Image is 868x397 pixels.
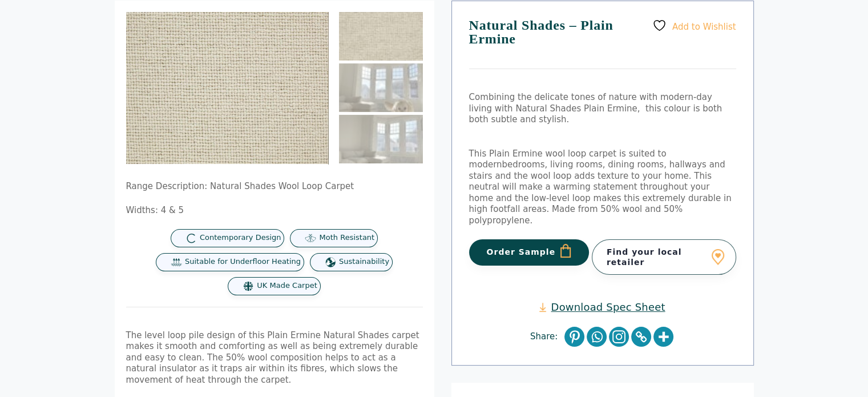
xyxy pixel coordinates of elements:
a: Whatsapp [587,327,607,347]
span: Sustainability [339,257,389,267]
span: Combining the delicate tones of nature with modern-day living with Natural Shades Plain Ermine, t... [469,92,722,125]
span: This Plain Ermine wool loop carpet is suited to modern [469,149,667,170]
a: Pinterest [564,327,584,347]
span: The level loop pile design of this Plain Ermine Natural Shades carpet makes it smooth and comfort... [126,330,419,385]
a: Find your local retailer [592,239,736,275]
span: bedrooms, living rooms, dining rooms, hallways and stairs and the wool loop adds texture to your ... [469,159,732,226]
span: UK Made Carpet [257,281,317,291]
a: Add to Wishlist [652,18,736,33]
h1: Natural Shades – Plain Ermine [469,18,736,69]
p: Range Description: Natural Shades Wool Loop Carpet [126,181,423,193]
a: Download Spec Sheet [539,300,665,314]
span: Add to Wishlist [672,22,736,32]
button: Order Sample [469,239,590,266]
a: More [653,327,673,347]
img: Natural Shades - Plain Ermine - Image 3 [339,115,423,163]
img: Natural Shades - Plain Ermine - Image 2 [339,63,423,112]
a: Copy Link [631,327,651,347]
span: Contemporary Design [200,233,281,243]
span: Suitable for Underfloor Heating [185,257,301,267]
p: Widths: 4 & 5 [126,205,423,216]
img: Plain soft cream [339,12,423,61]
span: Moth Resistant [319,233,374,243]
span: Share: [530,331,563,343]
a: Instagram [609,327,629,347]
